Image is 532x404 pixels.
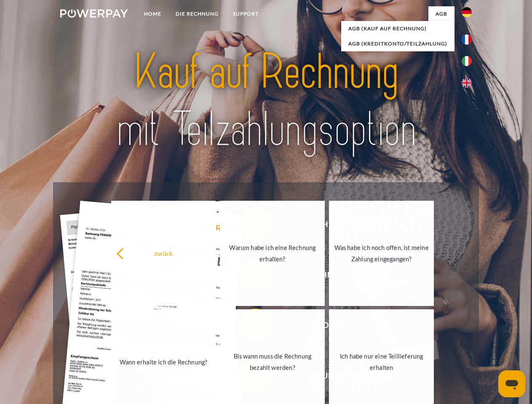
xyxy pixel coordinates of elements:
[462,35,472,45] img: fr
[116,247,211,259] div: zurück
[334,351,429,373] div: Ich habe nur eine Teillieferung erhalten
[498,370,525,397] iframe: Schaltfläche zum Öffnen des Messaging-Fensters
[226,6,266,21] a: SUPPORT
[428,6,454,21] a: agb
[60,9,128,18] img: logo-powerpay-white.svg
[329,201,434,306] a: Was habe ich noch offen, ist meine Zahlung eingegangen?
[80,40,452,161] img: title-powerpay_de.svg
[225,351,320,373] div: Bis wann muss die Rechnung bezahlt werden?
[116,356,211,367] div: Wann erhalte ich die Rechnung?
[334,242,429,265] div: Was habe ich noch offen, ist meine Zahlung eingegangen?
[137,6,168,21] a: Home
[341,21,454,36] a: AGB (Kauf auf Rechnung)
[168,6,226,21] a: DIE RECHNUNG
[462,7,472,17] img: de
[462,78,472,88] img: en
[462,56,472,66] img: it
[341,36,454,51] a: AGB (Kreditkonto/Teilzahlung)
[225,242,320,265] div: Warum habe ich eine Rechnung erhalten?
